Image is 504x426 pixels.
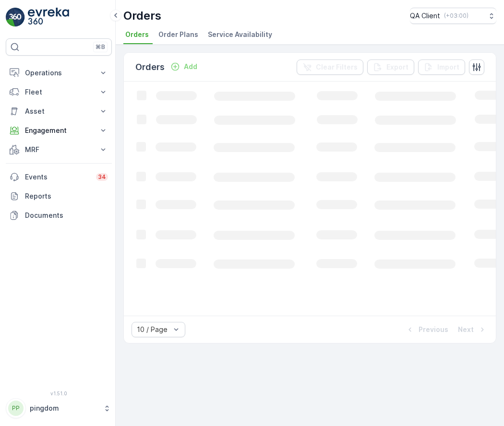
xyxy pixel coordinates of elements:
[25,68,93,78] p: Operations
[386,62,408,72] p: Export
[6,63,112,83] button: Operations
[6,167,112,187] a: Events34
[25,172,90,182] p: Events
[6,8,25,27] img: logo
[98,173,106,181] p: 34
[25,126,93,135] p: Engagement
[458,325,474,334] p: Next
[6,102,112,121] button: Asset
[28,8,69,27] img: logo_light-DOdMpM7g.png
[208,30,272,39] span: Service Availability
[404,324,449,335] button: Previous
[25,106,93,116] p: Asset
[30,403,98,413] p: pingdom
[6,121,112,140] button: Engagement
[25,145,93,154] p: MRF
[25,191,108,201] p: Reports
[410,11,440,21] p: QA Client
[367,59,414,75] button: Export
[135,60,165,74] p: Orders
[297,59,363,75] button: Clear Filters
[6,390,112,396] span: v 1.51.0
[6,83,112,102] button: Fleet
[444,12,468,20] p: ( +03:00 )
[184,62,197,71] p: Add
[419,325,448,334] p: Previous
[158,30,198,39] span: Order Plans
[410,8,496,24] button: QA Client(+03:00)
[418,59,465,75] button: Import
[8,401,24,416] div: PP
[457,324,488,335] button: Next
[123,8,161,24] p: Orders
[6,398,112,418] button: PPpingdom
[25,87,93,97] p: Fleet
[6,187,112,206] a: Reports
[167,61,201,72] button: Add
[25,211,108,220] p: Documents
[437,62,459,72] p: Import
[6,206,112,225] a: Documents
[316,62,358,72] p: Clear Filters
[125,30,149,39] span: Orders
[6,140,112,159] button: MRF
[96,43,105,51] p: ⌘B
